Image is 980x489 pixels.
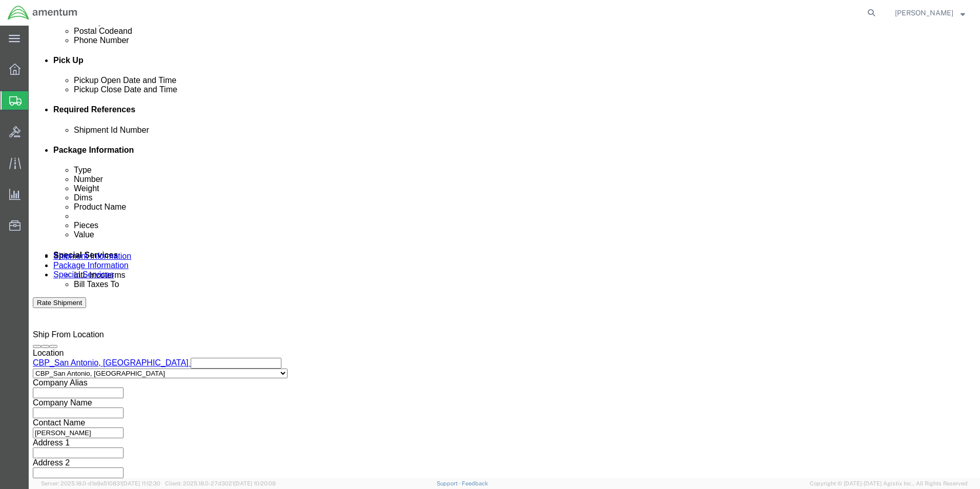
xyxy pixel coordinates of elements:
span: Client: 2025.18.0-27d3021 [165,480,276,486]
img: logo [7,5,78,21]
span: Dewayne Jennings [895,7,953,18]
a: Feedback [462,480,488,486]
span: Server: 2025.18.0-d1e9a510831 [41,480,160,486]
a: Support [437,480,462,486]
span: Copyright © [DATE]-[DATE] Agistix Inc., All Rights Reserved [810,479,968,488]
iframe: FS Legacy Container [29,26,980,478]
button: [PERSON_NAME] [894,7,966,19]
span: [DATE] 11:12:30 [122,480,160,486]
span: [DATE] 10:20:09 [234,480,276,486]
